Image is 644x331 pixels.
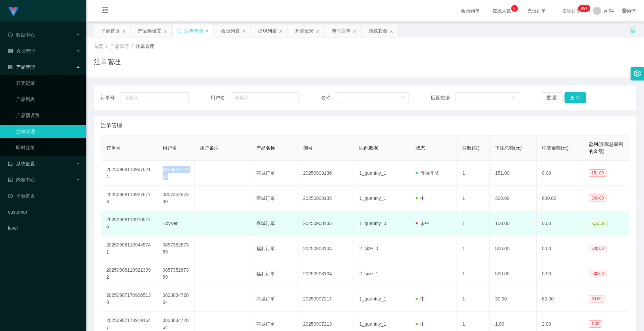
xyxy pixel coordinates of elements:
[589,169,606,177] span: 151.00
[251,211,298,236] td: 商城订单
[157,286,195,312] td: 082383472064
[495,145,522,151] span: 下注总额(元)
[431,94,455,101] span: 匹配数据：
[490,211,537,236] td: 150.00
[16,93,80,106] a: 产品列表
[589,245,606,252] span: 500.00
[559,8,584,13] span: 提现订单
[359,246,378,251] span: 2_size_0
[578,5,590,12] sup: 269
[457,211,490,236] td: 1
[231,92,299,103] input: 请输入
[490,261,537,286] td: 500.00
[101,24,120,37] div: 平台首页
[589,195,606,202] span: 300.00
[8,7,19,16] img: logo.9652507e.png
[537,261,584,286] td: 0.00
[8,221,80,235] a: level
[490,161,537,186] td: 151.00
[101,122,122,130] span: 注单管理
[94,57,121,67] h1: 注单管理
[457,161,490,186] td: 1
[8,161,35,166] span: 系统配置
[416,296,425,301] span: 中
[537,161,584,186] td: 0.00
[634,70,641,77] i: 图标: setting
[359,296,386,301] span: 1_quantity_1
[8,177,35,182] span: 内容中心
[131,44,133,49] span: /
[8,177,13,182] i: 图标: profile
[353,29,357,33] i: 图标: close
[157,186,195,211] td: 085735267369
[298,161,354,186] td: 20250908136
[16,76,80,90] a: 开奖记录
[16,109,80,122] a: 产品预设置
[416,221,430,226] span: 未中
[489,8,515,13] span: 在线人数
[251,286,298,312] td: 商城订单
[157,236,195,261] td: 085735267369
[101,211,157,236] td: 202509081109105775
[251,186,298,211] td: 商城订单
[490,286,537,312] td: 30.00
[16,125,80,138] a: 注单管理
[389,29,393,33] i: 图标: close
[8,64,35,70] span: 产品管理
[8,189,80,203] a: 图标: dashboard平台首页
[205,29,209,33] i: 图标: close
[8,205,80,219] a: customer
[401,96,405,100] i: 图标: down
[359,145,378,151] span: 匹配数据
[122,29,126,33] i: 图标: close
[298,236,354,261] td: 20250908134
[537,186,584,211] td: 600.00
[511,5,518,12] sup: 6
[242,29,246,33] i: 图标: close
[8,32,35,38] span: 数据中心
[359,221,386,226] span: 1_quantity_0
[106,145,120,151] span: 订单号
[490,186,537,211] td: 300.00
[457,261,490,286] td: 1
[8,65,13,69] i: 图标: appstore-o
[332,24,351,37] div: 即时注单
[295,24,314,37] div: 开奖记录
[589,320,602,328] span: 1.00
[251,236,298,261] td: 福利订单
[101,94,120,101] span: 订单号：
[106,44,107,49] span: /
[369,24,387,37] div: 赠送彩金
[16,141,80,154] a: 即时注单
[457,236,490,261] td: 1
[298,186,354,211] td: 20250908135
[101,161,157,186] td: 202509081109076214
[221,24,240,37] div: 会员列表
[120,92,189,103] input: 请输入
[136,44,154,49] span: 注单管理
[157,161,195,186] td: 082383472064
[94,0,117,22] i: 图标: menu-fold
[622,8,627,13] i: 图标: global
[101,286,157,312] td: 202509071709065138
[279,29,283,33] i: 图标: close
[251,261,298,286] td: 福利订单
[416,145,425,151] span: 状态
[184,24,203,37] div: 注单管理
[8,33,13,37] i: 图标: check-circle-o
[457,286,490,312] td: 1
[565,92,586,103] button: 查 询
[630,27,636,33] i: 图标: unlock
[316,29,320,33] i: 图标: close
[537,236,584,261] td: 0.00
[101,236,157,261] td: 202509081109445741
[163,145,177,151] span: 用户名
[251,161,298,186] td: 商城订单
[359,196,386,201] span: 1_quantity_1
[8,48,35,54] span: 会员管理
[157,261,195,286] td: 085735267369
[537,286,584,312] td: 60.00
[110,44,129,49] span: 产品管理
[303,145,313,151] span: 期号
[542,145,569,151] span: 中奖金额(元)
